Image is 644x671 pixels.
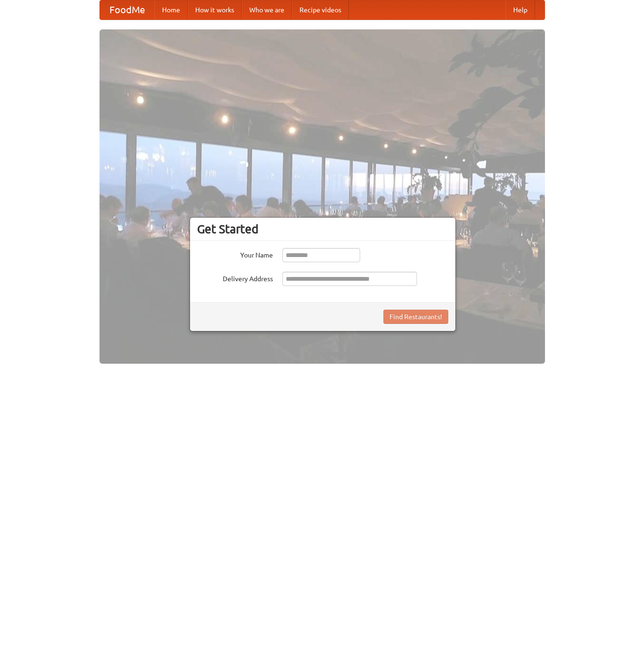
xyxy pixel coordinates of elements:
[506,0,535,19] a: Help
[383,310,448,324] button: Find Restaurants!
[197,248,273,260] label: Your Name
[197,272,273,284] label: Delivery Address
[188,0,242,19] a: How it works
[100,0,154,19] a: FoodMe
[154,0,188,19] a: Home
[292,0,349,19] a: Recipe videos
[242,0,292,19] a: Who we are
[197,222,448,236] h3: Get Started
